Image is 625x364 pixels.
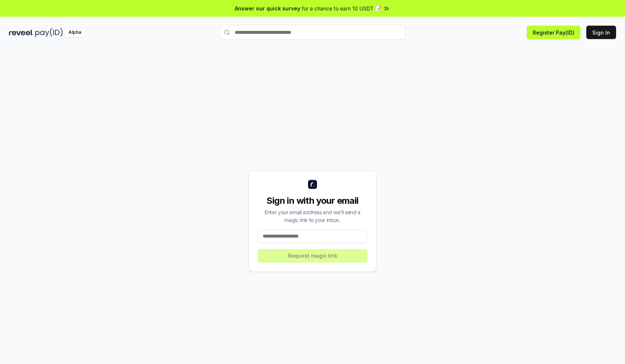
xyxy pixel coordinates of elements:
div: Alpha [64,28,85,37]
img: pay_id [35,28,63,37]
img: logo_small [308,180,317,189]
button: Sign In [586,26,616,39]
div: Enter your email address and we’ll send a magic link to your inbox. [258,208,367,224]
div: Sign in with your email [258,195,367,207]
img: reveel_dark [9,28,34,37]
button: Register Pay(ID) [527,26,580,39]
span: Answer our quick survey [235,4,300,12]
span: for a chance to earn 10 USDT 📝 [302,4,381,12]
